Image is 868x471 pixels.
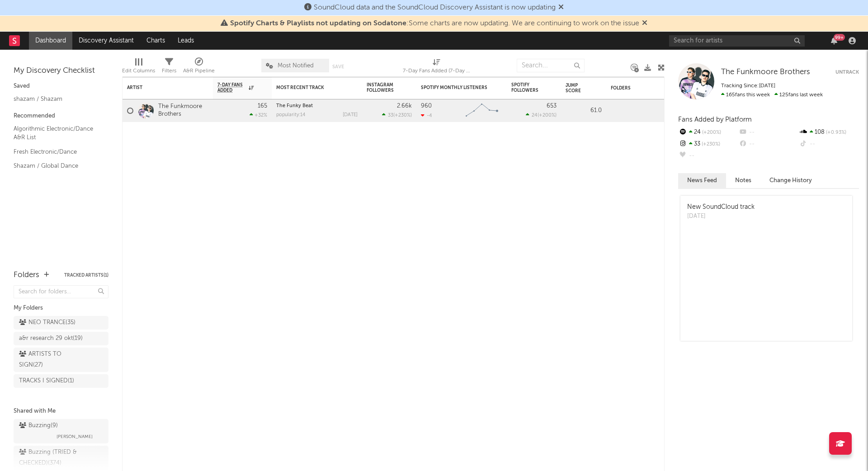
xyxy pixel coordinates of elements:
div: Folders [14,270,39,281]
div: The Funky Beat [276,104,358,108]
span: +200 % [539,113,555,118]
span: 7-Day Fans Added [217,82,246,93]
div: Jump Score [566,83,588,94]
span: The Funkmoore Brothers [721,68,810,76]
div: NEO TRANCE ( 35 ) [19,317,75,328]
div: -- [799,138,859,150]
div: Buzzing ( 9 ) [19,420,58,431]
button: Save [332,64,344,69]
button: Change History [760,173,821,188]
div: Filters [162,66,176,76]
span: Most Notified [278,63,314,69]
a: Charts [140,32,171,50]
div: Artist [127,85,195,90]
div: Edit Columns [122,54,155,80]
button: News Feed [678,173,726,188]
span: Dismiss [642,20,647,27]
a: Dashboard [29,32,72,50]
span: +230 % [700,142,720,147]
div: -4 [421,113,432,118]
span: : Some charts are now updating. We are continuing to work on the issue [230,20,639,27]
div: Shared with Me [14,406,108,417]
div: [DATE] [343,113,358,118]
span: Fans Added by Platform [678,116,752,123]
div: ( ) [526,112,557,118]
div: My Discovery Checklist [14,66,108,76]
input: Search for folders... [14,285,108,298]
a: Algorithmic Electronic/Dance A&R List [14,124,99,142]
div: TRACKS I SIGNED ( 1 ) [19,376,74,386]
a: ARTISTS TO SIGN(27) [14,348,108,372]
div: New SoundCloud track [687,203,755,212]
div: Saved [14,81,108,92]
div: ( ) [382,112,412,118]
span: Tracking Since: [DATE] [721,83,775,89]
a: The Funkmoore Brothers [158,103,208,118]
div: a&r research 29 okt ( 19 ) [19,333,83,344]
div: popularity: 14 [276,113,306,118]
a: Shazam / Global Dance [14,161,99,171]
div: A&R Pipeline [183,66,215,76]
span: +230 % [395,113,410,118]
div: Most Recent Track [276,85,344,90]
a: The Funkmoore Brothers [721,68,810,77]
span: [PERSON_NAME] [57,431,93,442]
div: Spotify Monthly Listeners [421,85,489,90]
div: ARTISTS TO SIGN ( 27 ) [19,349,83,371]
button: Untrack [835,68,859,77]
div: Buzzing (TRIED & CHECKED) ( 374 ) [19,447,101,469]
a: Buzzing(9)[PERSON_NAME] [14,419,108,443]
button: Notes [726,173,760,188]
div: 24 [678,127,738,138]
a: a&r research 29 okt(19) [14,332,108,345]
span: 165 fans this week [721,92,770,98]
a: Fresh Electronic/Dance [14,147,99,157]
a: Discovery Assistant [72,32,140,50]
div: 33 [678,138,738,150]
div: Folders [611,85,679,91]
div: Spotify Followers [511,82,543,93]
span: 125 fans last week [721,92,823,98]
div: My Folders [14,303,108,314]
div: 165 [258,103,267,109]
span: +0.93 % [825,130,846,135]
span: Dismiss [558,4,564,11]
div: 108 [799,127,859,138]
div: 960 [421,103,432,109]
div: -- [738,127,798,138]
input: Search... [517,59,585,72]
a: TRACKS I SIGNED(1) [14,374,108,388]
a: The Funky Beat [276,104,313,108]
svg: Chart title [462,99,502,122]
div: Recommended [14,111,108,122]
div: +32 % [250,112,267,118]
button: 99+ [831,37,837,44]
input: Search for artists [669,35,805,47]
div: 653 [547,103,557,109]
div: 2.66k [397,103,412,109]
div: Filters [162,54,176,80]
div: -- [678,150,738,162]
button: Tracked Artists(1) [64,273,108,278]
div: A&R Pipeline [183,54,215,80]
div: 7-Day Fans Added (7-Day Fans Added) [403,54,471,80]
span: SoundCloud data and the SoundCloud Discovery Assistant is now updating [314,4,556,11]
span: 24 [532,113,538,118]
div: Instagram Followers [367,82,398,93]
a: NEO TRANCE(35) [14,316,108,330]
a: Leads [171,32,200,50]
div: -- [738,138,798,150]
span: +200 % [701,130,721,135]
a: shazam / Shazam [14,94,99,104]
div: 7-Day Fans Added (7-Day Fans Added) [403,66,471,76]
div: 99 + [834,34,845,41]
div: Edit Columns [122,66,155,76]
div: [DATE] [687,212,755,221]
span: 33 [388,113,393,118]
span: Spotify Charts & Playlists not updating on Sodatone [230,20,406,27]
div: 61.0 [566,105,602,116]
